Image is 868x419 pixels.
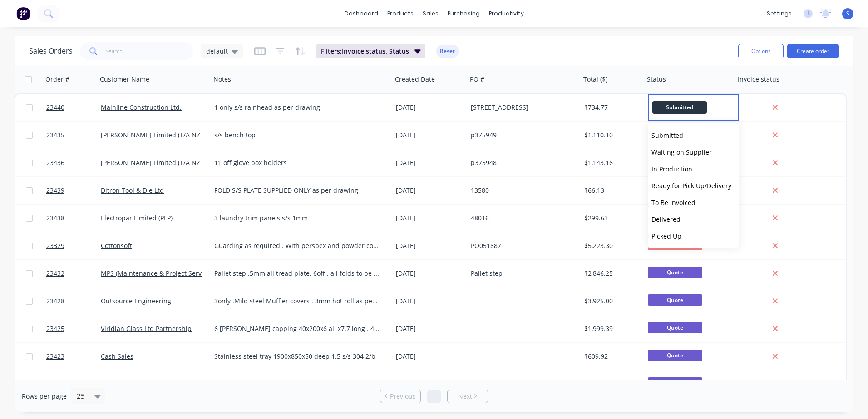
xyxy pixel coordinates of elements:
[16,7,30,20] img: Factory
[46,324,64,333] span: 23425
[46,297,64,306] span: 23428
[46,241,64,250] span: 23329
[100,75,149,84] div: Customer Name
[46,380,64,389] span: 23422
[46,269,64,278] span: 23432
[584,103,638,112] div: $734.77
[651,181,731,190] span: Ready for Pick Up/Delivery
[101,380,227,388] a: MPS (Maintenance & Project Services Ltd)
[583,75,607,84] div: Total ($)
[470,75,484,84] div: PO #
[46,177,101,204] a: 23439
[427,390,441,403] a: Page 1 is your current page
[101,241,132,250] a: Cottonsoft
[651,198,695,207] span: To Be Invoiced
[46,186,64,195] span: 23439
[380,392,420,401] a: Previous page
[101,352,133,361] a: Cash Sales
[396,131,464,140] div: [DATE]
[396,186,464,195] div: [DATE]
[395,75,435,84] div: Created Date
[214,214,380,223] div: 3 laundry trim panels s/s 1mm
[584,158,638,167] div: $1,143.16
[396,297,464,306] div: [DATE]
[396,158,464,167] div: [DATE]
[46,352,64,361] span: 23423
[101,297,171,305] a: Outsource Engineering
[101,186,164,195] a: Ditron Tool & Die Ltd
[46,232,101,259] a: 23329
[101,269,227,278] a: MPS (Maintenance & Project Services Ltd)
[471,158,572,167] div: p375948
[46,149,101,176] a: 23436
[213,75,231,84] div: Notes
[214,131,380,140] div: s/s bench top
[214,380,380,389] div: 12 OFF 30X30X1.5 S/ 304 ANGLES
[101,158,239,167] a: [PERSON_NAME] Limited (T/A NZ Creameries)
[390,392,416,401] span: Previous
[738,75,779,84] div: Invoice status
[648,211,739,228] button: Delivered
[46,122,101,149] a: 23435
[396,269,464,278] div: [DATE]
[214,186,380,195] div: FOLD S/S PLATE SUPPLIED ONLY as per drawing
[46,205,101,232] a: 23438
[396,214,464,223] div: [DATE]
[383,7,418,20] div: products
[471,269,572,278] div: Pallet step
[105,42,194,60] input: Search...
[214,241,380,250] div: Guarding as required . With perspex and powder coated
[648,228,739,244] button: Picked Up
[214,269,380,278] div: Pallet step .5mm ali tread plate. 6off . all folds to be 90 degrees as our press will not over be...
[584,186,638,195] div: $66.13
[651,165,692,173] span: In Production
[418,7,443,20] div: sales
[648,294,702,306] span: Quote
[46,158,64,167] span: 23436
[471,131,572,140] div: p375949
[340,7,383,20] a: dashboard
[651,131,683,140] span: Submitted
[471,103,572,112] div: [STREET_ADDRESS]
[648,144,739,161] button: Waiting on Supplier
[46,214,64,223] span: 23438
[206,46,228,56] span: default
[22,392,67,401] span: Rows per page
[648,194,739,211] button: To Be Invoiced
[396,324,464,333] div: [DATE]
[584,297,638,306] div: $3,925.00
[787,44,839,58] button: Create order
[436,45,459,58] button: Reset
[651,232,681,240] span: Picked Up
[214,158,380,167] div: 11 off glove box holders
[651,215,681,224] span: Delivered
[647,75,666,84] div: Status
[316,44,425,58] button: Filters:Invoice status, Status
[458,392,472,401] span: Next
[214,352,380,361] div: Stainless steel tray 1900x850x50 deep 1.5 s/s 304 2/b
[46,260,101,287] a: 23432
[46,370,101,398] a: 23422
[46,287,101,315] a: 23428
[396,380,464,389] div: [DATE]
[584,352,638,361] div: $609.92
[584,131,638,140] div: $1,110.10
[46,131,64,140] span: 23435
[29,47,73,55] h1: Sales Orders
[738,44,784,58] button: Options
[443,7,484,20] div: purchasing
[648,127,739,144] button: Submitted
[396,241,464,250] div: [DATE]
[846,10,849,18] span: S
[376,390,492,403] ul: Pagination
[471,186,572,195] div: 13580
[101,131,239,139] a: [PERSON_NAME] Limited (T/A NZ Creameries)
[584,269,638,278] div: $2,846.25
[648,350,702,361] span: Quote
[214,103,380,112] div: 1 only s/s rainhead as per drawing
[396,103,464,112] div: [DATE]
[471,214,572,223] div: 48016
[651,148,712,156] span: Waiting on Supplier
[396,352,464,361] div: [DATE]
[46,315,101,342] a: 23425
